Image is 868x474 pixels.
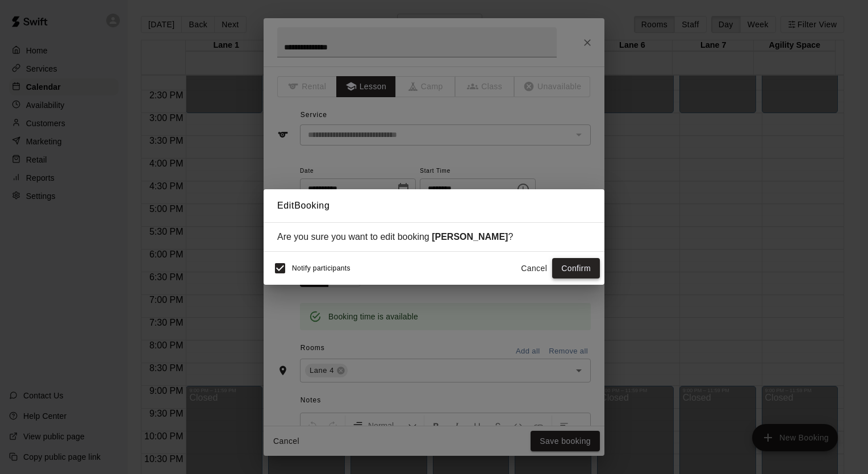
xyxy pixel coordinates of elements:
span: Notify participants [292,264,350,272]
h2: Edit Booking [264,189,604,222]
button: Cancel [516,258,552,279]
strong: [PERSON_NAME] [432,232,508,242]
div: Are you sure you want to edit booking ? [277,232,591,242]
button: Confirm [552,258,600,279]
